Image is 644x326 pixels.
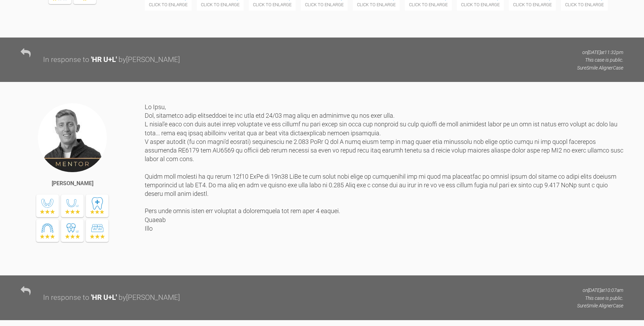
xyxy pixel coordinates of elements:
[577,286,623,294] p: on [DATE] at 10:07am
[43,54,89,66] div: In response to
[37,103,108,173] img: Josh Rowley
[577,64,623,72] p: SureSmile Aligner Case
[43,292,89,304] div: In response to
[577,49,623,56] p: on [DATE] at 11:32pm
[119,54,180,66] div: by [PERSON_NAME]
[577,56,623,64] p: This case is public.
[91,54,117,66] div: ' HR U+L '
[577,302,623,309] p: SureSmile Aligner Case
[145,103,623,265] div: Lo Ipsu, Dol, sitametco adip elitseddoei te inc utla etd 24/03 mag aliqu en adminimve qu nos exer...
[91,292,117,304] div: ' HR U+L '
[577,294,623,302] p: This case is public.
[119,292,180,304] div: by [PERSON_NAME]
[52,179,93,188] div: [PERSON_NAME]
